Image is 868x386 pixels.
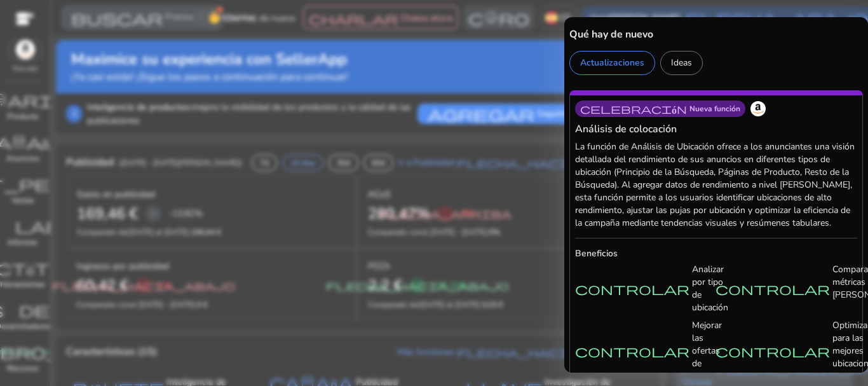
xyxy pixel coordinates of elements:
font: Análisis de colocación [575,122,677,136]
font: Mejorar las ofertas de visibilidad [692,319,731,382]
img: Amazon [750,101,766,116]
font: controlar [715,281,830,296]
font: Actualizaciones [580,57,644,69]
font: La función de Análisis de Ubicación ofrece a los anunciantes una visión detallada del rendimiento... [575,141,855,229]
font: Nueva función [689,104,740,114]
font: Beneficios [575,247,618,259]
font: Ideas [671,57,692,69]
font: Qué hay de nuevo [569,27,653,41]
font: celebración [580,102,687,115]
font: Analizar por tipo de ubicación [692,263,728,314]
font: controlar [715,343,830,359]
font: controlar [575,343,689,359]
font: controlar [575,281,689,296]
